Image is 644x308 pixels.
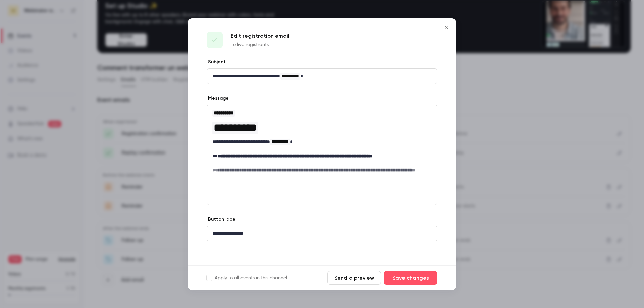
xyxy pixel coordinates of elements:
button: Close [440,21,453,35]
button: Send a preview [327,271,381,285]
p: To live registrants [231,41,289,48]
button: Save changes [384,271,437,285]
div: editor [207,226,437,241]
div: editor [207,69,437,84]
label: Message [207,95,229,102]
label: Subject [207,59,226,65]
div: editor [207,105,437,178]
label: Button label [207,216,236,223]
p: Edit registration email [231,32,289,40]
label: Apply to all events in this channel [207,274,287,281]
